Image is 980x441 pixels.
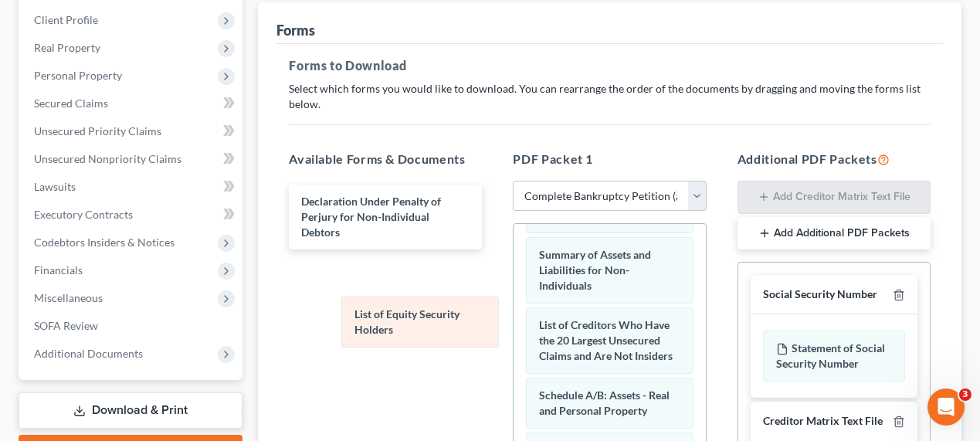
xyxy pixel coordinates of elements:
[22,173,242,201] a: Lawsuits
[301,195,441,239] span: Declaration Under Penalty of Perjury for Non-Individual Debtors
[289,150,482,168] h5: Available Forms & Documents
[19,392,242,429] a: Download & Print
[763,414,883,429] div: Creditor Matrix Text File
[513,150,706,168] h5: PDF Packet 1
[34,236,175,249] span: Codebtors Insiders & Notices
[738,150,931,168] h5: Additional PDF Packets
[959,388,972,401] span: 3
[34,97,108,110] span: Secured Claims
[34,319,98,332] span: SOFA Review
[34,347,143,360] span: Additional Documents
[34,41,100,54] span: Real Property
[34,69,122,82] span: Personal Property
[927,388,965,426] iframe: Intercom live chat
[34,291,103,304] span: Miscellaneous
[539,318,673,362] span: List of Creditors Who Have the 20 Largest Unsecured Claims and Are Not Insiders
[539,248,651,292] span: Summary of Assets and Liabilities for Non-Individuals
[738,181,931,215] button: Add Creditor Matrix Text File
[22,312,242,340] a: SOFA Review
[763,287,877,302] div: Social Security Number
[539,388,670,417] span: Schedule A/B: Assets - Real and Personal Property
[34,152,181,165] span: Unsecured Nonpriority Claims
[763,331,905,382] div: Statement of Social Security Number
[22,145,242,173] a: Unsecured Nonpriority Claims
[738,217,931,249] button: Add Additional PDF Packets
[34,263,83,276] span: Financials
[22,117,242,145] a: Unsecured Priority Claims
[34,13,98,26] span: Client Profile
[276,21,315,39] div: Forms
[22,90,242,117] a: Secured Claims
[289,56,931,75] h5: Forms to Download
[22,201,242,229] a: Executory Contracts
[34,180,76,193] span: Lawsuits
[354,307,459,336] span: List of Equity Security Holders
[34,208,133,221] span: Executory Contracts
[34,124,161,137] span: Unsecured Priority Claims
[289,81,931,112] p: Select which forms you would like to download. You can rearrange the order of the documents by dr...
